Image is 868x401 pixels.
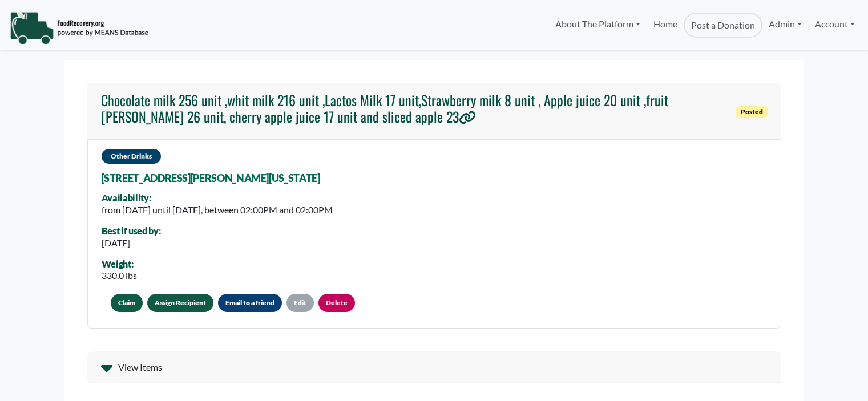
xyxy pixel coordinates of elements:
div: [DATE] [102,236,161,250]
h4: Chocolate milk 256 unit ,whit milk 216 unit ,Lactos Milk 17 unit,Strawberry milk 8 unit , Apple j... [101,92,730,125]
a: Account [809,13,861,35]
a: [STREET_ADDRESS][PERSON_NAME][US_STATE] [102,172,320,184]
a: Delete [318,294,355,312]
a: Assign Recipient [147,294,213,312]
a: Edit [286,294,314,312]
a: Post a Donation [684,13,762,38]
div: Weight: [102,259,137,269]
div: from [DATE] until [DATE], between 02:00PM and 02:00PM [102,203,333,217]
a: Admin [762,13,808,35]
a: Home [647,13,683,38]
span: View Items [118,361,162,374]
div: Availability: [102,193,333,203]
a: Chocolate milk 256 unit ,whit milk 216 unit ,Lactos Milk 17 unit,Strawberry milk 8 unit , Apple j... [101,92,730,129]
button: Email to a friend [218,294,282,312]
button: Claim [111,294,143,312]
span: Other Drinks [102,149,161,164]
div: Best if used by: [102,226,161,236]
img: NavigationLogo_FoodRecovery-91c16205cd0af1ed486a0f1a7774a6544ea792ac00100771e7dd3ec7c0e58e41.png [10,11,148,45]
span: Posted [736,106,768,118]
a: About The Platform [549,13,647,35]
div: 330.0 lbs [102,269,137,282]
